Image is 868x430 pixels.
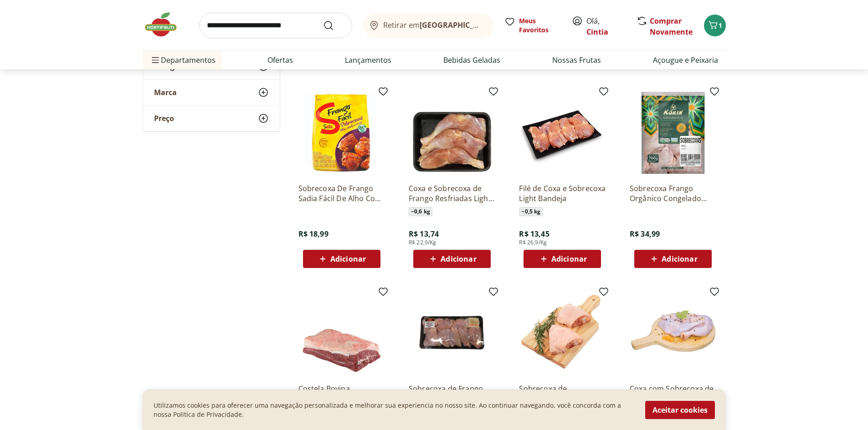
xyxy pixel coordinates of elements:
span: Departamentos [150,49,216,71]
img: Coxa e Sobrecoxa de Frango Resfriadas Light Unidade [409,90,495,176]
span: ~ 0,6 kg [409,207,432,216]
button: Carrinho [704,15,726,36]
button: Aceitar cookies [645,401,715,419]
span: Adicionar [441,255,476,263]
span: Adicionar [330,255,366,263]
a: Filé de Coxa e Sobrecoxa Light Bandeja [519,183,606,203]
span: Adicionar [551,255,587,263]
a: Coxa e Sobrecoxa de Frango Resfriadas Light Unidade [409,183,495,203]
span: Preço [154,114,174,123]
a: Coxa com Sobrecoxa de [PERSON_NAME] [630,384,716,404]
img: Costela Bovina Desossada Unidade [298,290,385,376]
button: Menu [150,49,161,71]
a: Açougue e Peixaria [653,55,718,66]
button: Adicionar [524,250,601,268]
img: Coxa com Sobrecoxa de Frango [630,290,716,376]
p: Utilizamos cookies para oferecer uma navegação personalizada e melhorar sua experiencia no nosso ... [154,401,634,419]
span: Meus Favoritos [519,16,561,35]
span: Marca [154,88,177,97]
img: Sobrecoxa De Frango Sadia Fácil De Alho Com Cebola Congelada 800G [298,90,385,176]
a: Lançamentos [345,55,391,66]
img: Sobrecoxa de Frango Resfriada [519,290,606,376]
a: Sobrecoxa De Frango Sadia Fácil De Alho Com Cebola Congelada 800G [298,183,385,203]
img: Sobrecoxa Frango Orgânico Congelado Korin 700g [630,90,716,176]
span: R$ 34,99 [630,229,660,239]
button: Preço [143,106,280,131]
button: Submit Search [323,20,345,31]
button: Adicionar [634,250,712,268]
span: 1 [719,21,722,30]
span: R$ 18,99 [298,229,329,239]
a: Sobrecoxa Frango Orgânico Congelado Korin 700g [630,183,716,203]
span: Retirar em [383,21,484,29]
input: search [199,13,352,38]
a: Ofertas [267,55,293,66]
span: ~ 0,5 kg [519,207,543,216]
button: Adicionar [303,250,380,268]
b: [GEOGRAPHIC_DATA]/[GEOGRAPHIC_DATA] [420,20,573,30]
a: Comprar Novamente [650,16,693,37]
span: Adicionar [662,255,697,263]
span: R$ 13,74 [409,229,439,239]
a: Cintia [586,27,608,37]
img: Hortifruti [143,11,188,38]
button: Retirar em[GEOGRAPHIC_DATA]/[GEOGRAPHIC_DATA] [363,13,493,38]
button: Adicionar [413,250,491,268]
a: Sobrecoxa de Frango Resfriada Light [GEOGRAPHIC_DATA] [409,384,495,404]
a: Nossas Frutas [552,55,601,66]
img: Filé de Coxa e Sobrecoxa Light Bandeja [519,90,606,176]
a: Costela Bovina Desossada Unidade [298,384,385,404]
a: Bebidas Geladas [443,55,500,66]
span: R$ 13,45 [519,229,549,239]
button: Marca [143,80,280,105]
a: Meus Favoritos [504,16,561,35]
a: Sobrecoxa de [PERSON_NAME] [519,384,606,404]
span: R$ 22,9/Kg [409,239,437,246]
span: R$ 26,9/Kg [519,239,547,246]
span: Olá, [586,15,627,37]
img: Sobrecoxa de Frango Resfriada Light Tamanho Família [409,290,495,376]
